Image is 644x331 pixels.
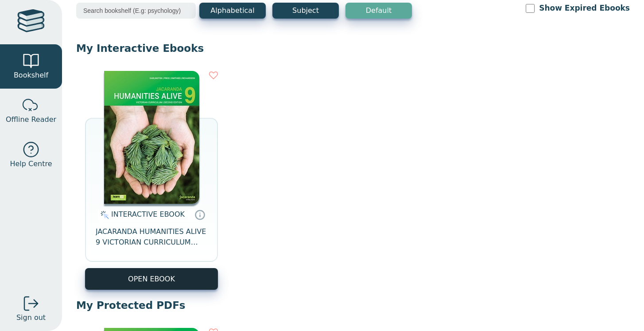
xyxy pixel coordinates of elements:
[104,71,199,204] img: 077f7911-7c91-e911-a97e-0272d098c78b.jpg
[6,114,56,125] span: Offline Reader
[111,210,185,218] span: INTERACTIVE EBOOK
[539,3,630,14] label: Show Expired Ebooks
[16,312,46,323] span: Sign out
[76,299,630,312] p: My Protected PDFs
[96,226,207,248] span: JACARANDA HUMANITIES ALIVE 9 VICTORIAN CURRICULUM LEARNON EBOOK 2E
[98,210,109,220] img: interactive.svg
[76,3,196,19] input: Search bookshelf (E.g: psychology)
[85,268,218,290] button: OPEN EBOOK
[194,209,205,220] a: Interactive eBooks are accessed online via the publisher’s portal. They contain interactive resou...
[199,3,266,19] button: Alphabetical
[345,3,412,19] button: Default
[272,3,339,19] button: Subject
[14,70,48,81] span: Bookshelf
[10,159,52,169] span: Help Centre
[76,42,630,55] p: My Interactive Ebooks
